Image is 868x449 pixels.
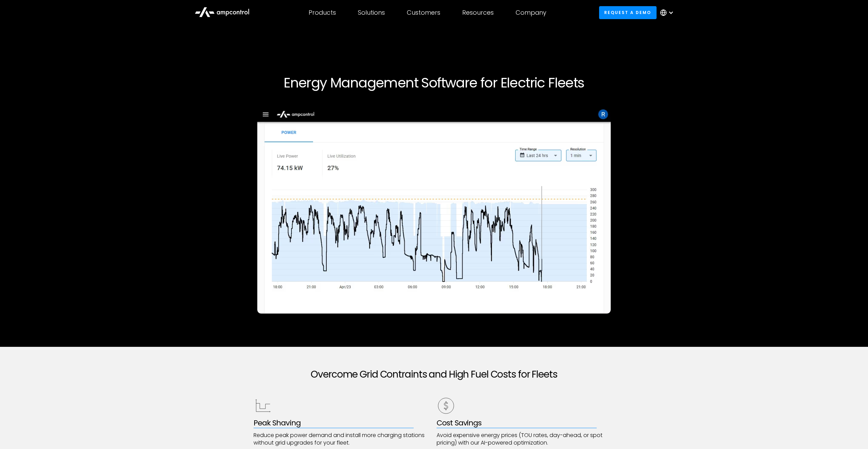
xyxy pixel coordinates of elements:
[437,432,615,447] p: Avoid expensive energy prices (TOU rates, day-ahead, or spot pricing) with our AI-powered optimiz...
[599,6,657,19] a: Request a demo
[257,107,611,314] img: Ampcontrol Energy Management Software for Efficient EV optimization
[309,9,336,16] div: Products
[358,9,385,16] div: Solutions
[462,9,494,16] div: Resources
[407,9,440,16] div: Customers
[516,9,546,16] div: Company
[437,419,615,427] div: Cost Savings
[254,369,615,380] h2: Overcome Grid Contraints and High Fuel Costs for Fleets
[254,432,432,447] p: Reduce peak power demand and install more charging stations without grid upgrades for your fleet.
[226,74,642,91] h1: Energy Management Software for Electric Fleets
[254,419,432,427] div: Peak Shaving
